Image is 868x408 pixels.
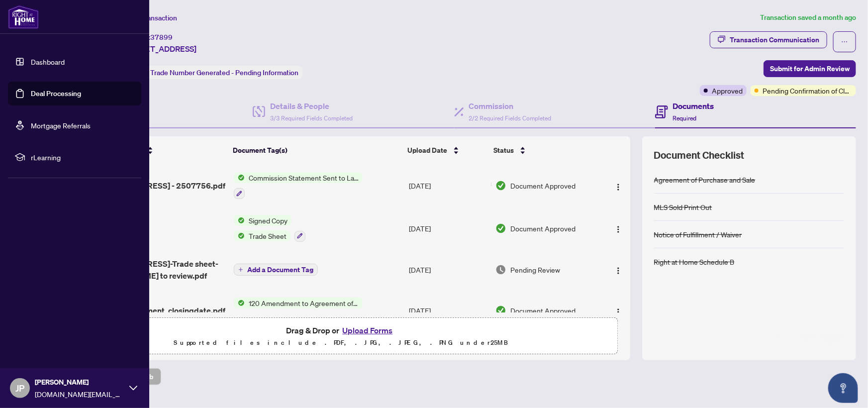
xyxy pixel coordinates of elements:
span: Pending Review [510,264,560,275]
button: Submit for Admin Review [764,60,856,77]
span: Required [673,114,697,122]
button: Logo [610,303,626,318]
img: Status Icon [234,298,245,308]
span: [DOMAIN_NAME][EMAIL_ADDRESS][DOMAIN_NAME] [35,389,124,400]
div: Status: [123,66,302,79]
img: logo [8,5,39,29]
div: Notice of Fulfillment / Waiver [654,229,742,240]
button: Status IconSigned CopyStatus IconTrade Sheet [234,215,305,242]
span: Document Approved [510,305,576,316]
div: Right at Home Schedule B [654,256,735,267]
span: Approved [712,85,743,96]
div: MLS Sold Print Out [654,202,712,212]
button: Logo [610,178,626,194]
span: [STREET_ADDRESS]-Trade sheet-[PERSON_NAME] to review.pdf [94,258,226,282]
button: Transaction Communication [710,31,827,48]
img: Logo [614,267,622,275]
img: Document Status [495,264,506,275]
div: Transaction Communication [730,32,819,48]
span: 37899 [150,33,173,42]
span: signed amendment_closingdate.pdf [94,305,225,316]
button: Logo [610,220,626,236]
th: (12) File Name [90,136,229,164]
button: Add a Document Tag [234,263,318,276]
span: Add a Document Tag [247,266,313,273]
td: [DATE] [405,164,491,207]
h4: Documents [673,100,714,112]
th: Status [489,136,597,164]
span: Pending Confirmation of Closing [763,85,852,96]
span: Signed Copy [245,215,291,226]
img: Status Icon [234,215,245,226]
img: Logo [614,183,622,191]
span: Status [493,145,514,156]
span: Document Checklist [654,148,745,162]
span: Drag & Drop or [286,324,395,337]
article: Transaction saved a month ago [760,12,856,23]
span: Document Approved [510,180,576,191]
span: plus [238,267,243,272]
span: 2/2 Required Fields Completed [469,114,552,122]
h4: Commission [469,100,552,112]
button: Logo [610,262,626,278]
span: rLearning [31,152,134,163]
span: Upload Date [407,145,447,156]
td: [DATE] [405,207,491,250]
button: Add a Document Tag [234,264,318,276]
span: 3/3 Required Fields Completed [270,114,353,122]
div: Agreement of Purchase and Sale [654,174,756,185]
span: Trade Sheet [245,230,290,241]
img: Document Status [495,305,506,316]
h4: Details & People [270,100,353,112]
span: JP [15,381,24,395]
td: [DATE] [405,250,491,290]
img: Status Icon [234,230,245,241]
a: Dashboard [31,57,65,66]
button: Status Icon120 Amendment to Agreement of Purchase and Sale [234,298,363,324]
img: Logo [614,225,622,233]
a: Mortgage Referrals [31,121,91,130]
span: Document Approved [510,223,576,234]
span: View Transaction [124,13,177,22]
span: 120 Amendment to Agreement of Purchase and Sale [245,298,363,308]
img: Document Status [495,180,506,191]
button: Open asap [828,373,858,403]
p: Supported files include .PDF, .JPG, .JPEG, .PNG under 25 MB [70,337,612,349]
span: Drag & Drop orUpload FormsSupported files include .PDF, .JPG, .JPEG, .PNG under25MB [64,318,618,355]
th: Upload Date [403,136,489,164]
img: Logo [614,308,622,316]
th: Document Tag(s) [229,136,403,164]
span: [STREET_ADDRESS] [123,43,196,55]
span: [STREET_ADDRESS] - 2507756.pdf [94,180,225,192]
span: Trade Number Generated - Pending Information [150,68,298,77]
span: ellipsis [841,38,848,45]
span: Submit for Admin Review [770,61,850,77]
td: [DATE] [405,290,491,332]
img: Status Icon [234,172,245,183]
span: [PERSON_NAME] [35,377,124,388]
button: Upload Forms [339,324,395,337]
img: Document Status [495,223,506,234]
span: Commission Statement Sent to Lawyer [245,172,363,183]
a: Deal Processing [31,89,81,98]
button: Status IconCommission Statement Sent to Lawyer [234,172,363,199]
